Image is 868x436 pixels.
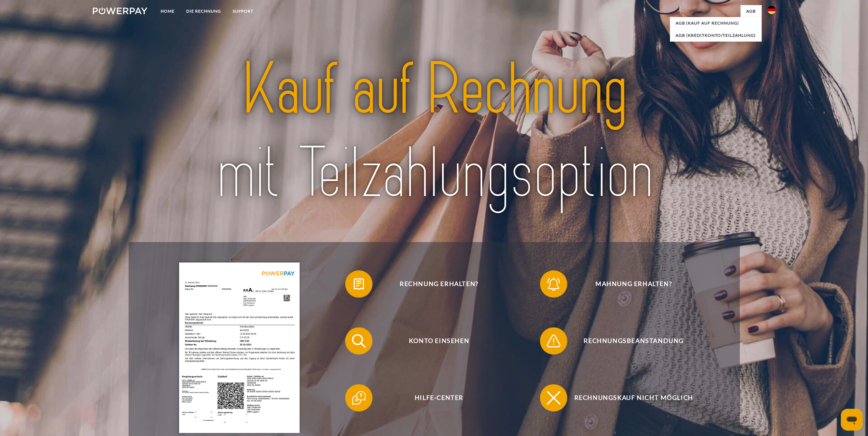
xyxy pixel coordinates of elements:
button: Mahnung erhalten? [540,270,717,298]
img: qb_bell.svg [545,275,562,292]
a: DIE RECHNUNG [180,5,226,17]
img: qb_close.svg [545,389,562,406]
span: Rechnungskauf nicht möglich [550,384,717,411]
img: single_invoice_powerpay_de.jpg [179,262,299,433]
img: qb_search.svg [350,332,367,349]
span: Hilfe-Center [355,384,523,411]
button: Konto einsehen [345,327,523,355]
a: SUPPORT [226,5,259,17]
img: qb_warning.svg [545,332,562,349]
button: Rechnungskauf nicht möglich [540,384,717,411]
img: logo-powerpay-white.svg [93,7,148,14]
img: title-powerpay_de.svg [164,44,704,220]
button: Hilfe-Center [345,384,523,411]
img: qb_help.svg [350,389,367,406]
a: agb [740,5,762,17]
img: de [767,6,776,14]
span: Rechnungsbeanstandung [550,327,717,355]
button: Rechnungsbeanstandung [540,327,717,355]
img: qb_bill.svg [350,275,367,292]
span: Konto einsehen [355,327,523,355]
a: Home [155,5,180,17]
iframe: Schaltfläche zum Öffnen des Messaging-Fensters [841,409,863,431]
button: Rechnung erhalten? [345,270,523,298]
span: Rechnung erhalten? [355,270,523,298]
a: AGB (Kreditkonto/Teilzahlung) [670,29,762,42]
span: Mahnung erhalten? [550,270,717,298]
a: AGB (Kauf auf Rechnung) [670,17,762,29]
